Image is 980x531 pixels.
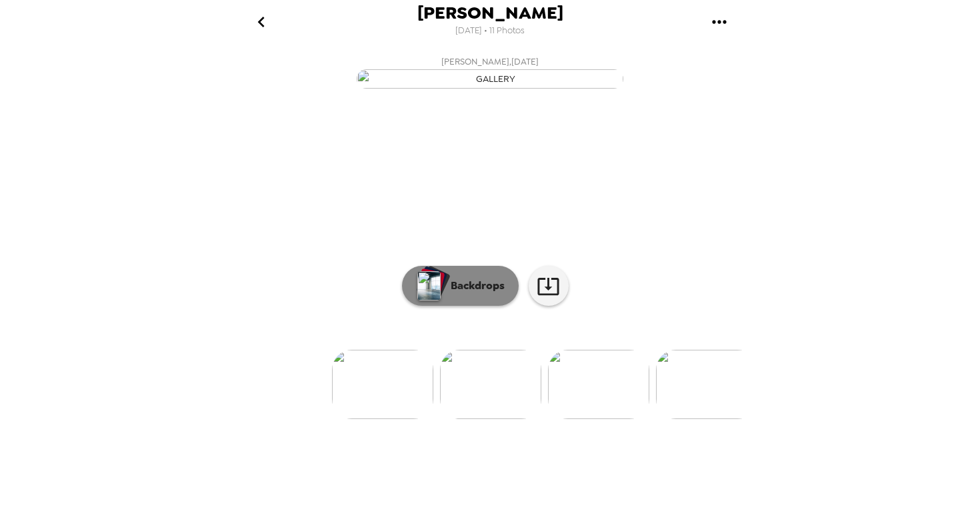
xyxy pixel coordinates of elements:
[223,50,757,93] button: [PERSON_NAME],[DATE]
[417,4,563,22] span: [PERSON_NAME]
[441,54,539,69] span: [PERSON_NAME] , [DATE]
[656,350,757,419] img: gallery
[402,266,519,306] button: Backdrops
[440,350,541,419] img: gallery
[548,350,649,419] img: gallery
[357,69,623,89] img: gallery
[455,22,525,40] span: [DATE] • 11 Photos
[444,278,505,294] p: Backdrops
[332,350,433,419] img: gallery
